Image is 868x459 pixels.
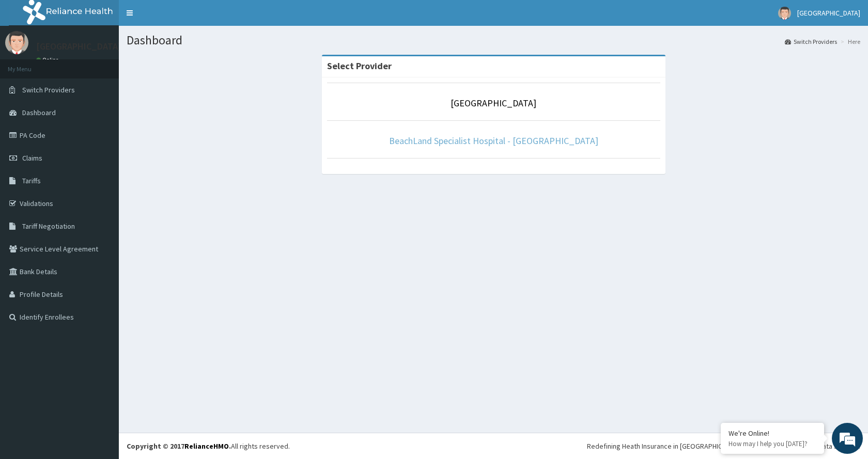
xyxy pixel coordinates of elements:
[127,441,231,451] strong: Copyright © 2017 .
[184,441,229,451] a: RelianceHMO
[778,7,791,20] img: User Image
[36,42,121,51] p: [GEOGRAPHIC_DATA]
[587,441,860,451] div: Redefining Heath Insurance in [GEOGRAPHIC_DATA] using Telemedicine and Data Science!
[22,85,75,94] span: Switch Providers
[838,37,860,46] li: Here
[389,135,598,147] a: BeachLand Specialist Hospital - [GEOGRAPHIC_DATA]
[127,34,860,47] h1: Dashboard
[22,108,56,117] span: Dashboard
[729,429,816,438] div: We're Online!
[22,153,42,163] span: Claims
[119,433,868,459] footer: All rights reserved.
[327,60,392,72] strong: Select Provider
[5,31,28,54] img: User Image
[36,56,61,64] a: Online
[729,439,816,448] p: How may I help you today?
[797,8,860,18] span: [GEOGRAPHIC_DATA]
[785,37,837,46] a: Switch Providers
[22,176,41,185] span: Tariffs
[22,221,75,231] span: Tariff Negotiation
[451,97,536,109] a: [GEOGRAPHIC_DATA]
